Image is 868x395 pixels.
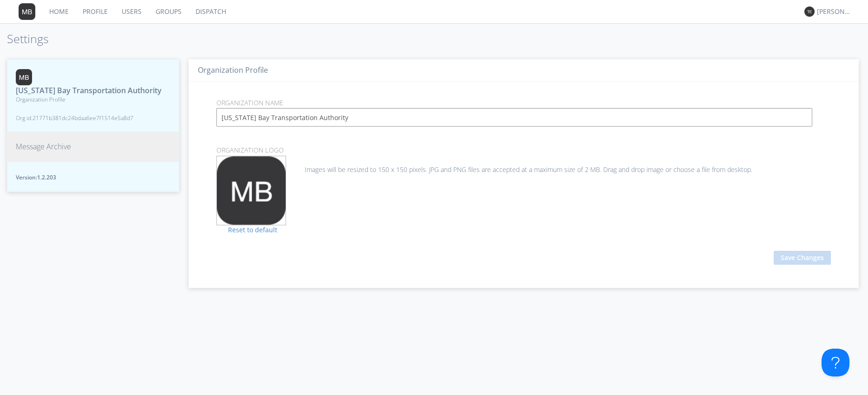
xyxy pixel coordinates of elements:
img: 373638.png [19,3,35,20]
div: [PERSON_NAME] [817,7,852,16]
button: [US_STATE] Bay Transportation AuthorityOrganization ProfileOrg id:21771b381dc24bdaa6ee7f1514e5a8d7 [7,59,179,132]
span: Org id: 21771b381dc24bdaa6ee7f1514e5a8d7 [16,114,162,122]
button: Save Changes [774,251,831,265]
p: Organization Name [209,98,838,108]
span: [US_STATE] Bay Transportation Authority [16,85,162,96]
img: 373638.png [16,69,32,85]
div: Images will be resized to 150 x 150 pixels. JPG and PNG files are accepted at a maximum size of 2... [216,156,831,174]
button: Message Archive [7,132,179,162]
p: Organization Logo [209,145,838,155]
img: 373638.png [804,6,815,17]
button: Version:1.2.203 [7,162,179,192]
span: Message Archive [16,141,71,152]
span: Organization Profile [16,96,162,103]
a: Reset to default [216,225,277,234]
input: Enter Organization Name [216,108,813,127]
h3: Organization Profile [198,66,849,75]
img: 373638.png [217,156,286,225]
iframe: Toggle Customer Support [822,349,849,376]
span: Version: 1.2.203 [16,173,170,181]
